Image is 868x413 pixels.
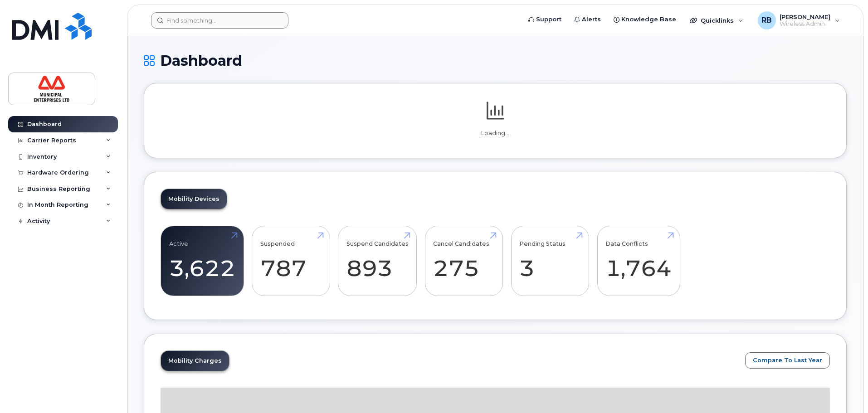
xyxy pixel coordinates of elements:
a: Suspend Candidates 893 [346,231,409,291]
a: Pending Status 3 [519,231,580,291]
a: Active 3,622 [169,231,235,291]
a: Data Conflicts 1,764 [605,231,672,291]
a: Mobility Charges [161,351,229,371]
a: Cancel Candidates 275 [433,231,494,291]
p: Loading... [161,129,830,137]
a: Suspended 787 [260,231,322,291]
a: Mobility Devices [161,189,227,209]
span: Compare To Last Year [753,356,822,364]
button: Compare To Last Year [745,352,830,369]
h1: Dashboard [144,53,847,68]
